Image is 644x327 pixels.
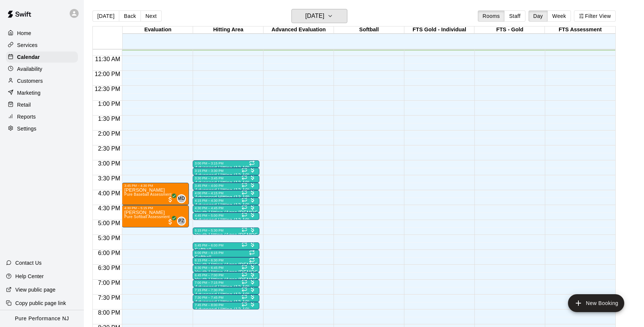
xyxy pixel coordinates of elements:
a: Settings [6,123,78,134]
div: 4:15 PM – 4:30 PM: Advanced Hitting (13-18) [193,198,259,205]
button: add [568,294,624,312]
p: Services [17,41,38,49]
p: Home [17,29,31,37]
div: 7:00 PM – 7:15 PM: Advanced Hitting (13-18) [193,280,259,287]
span: Recurring event [241,167,247,173]
div: Customers [6,75,78,87]
span: All customers have paid [249,285,256,293]
div: Home [6,28,78,39]
span: MD [178,195,185,202]
div: 4:45 PM – 5:00 PM: Advanced Hitting (13-18) [193,213,259,220]
div: 5:45 PM – 6:00 PM [195,243,257,247]
span: Recurring event [241,293,247,299]
span: All customers have paid [249,166,256,173]
div: 7:45 PM – 8:00 PM: Advanced Hitting (13-18) [193,302,259,309]
div: 4:15 PM – 4:30 PM [195,199,257,202]
span: 7:30 PM [96,295,122,301]
button: Filter View [574,10,616,22]
button: Staff [504,10,525,22]
div: Evaluation [123,26,193,34]
button: [DATE] [92,10,119,22]
button: Day [528,10,548,22]
span: 4:30 PM [96,205,122,211]
p: Customers [17,77,43,85]
div: Reports [6,111,78,122]
span: Recurring event [241,196,247,202]
button: Next [141,10,161,22]
div: 4:00 PM – 4:15 PM [195,191,257,195]
div: 6:30 PM – 6:45 PM: Youth Hitting (Ages 9-12) [193,265,259,272]
p: Retail [17,101,31,109]
span: All customers have paid [249,240,256,248]
div: 7:15 PM – 7:30 PM: Advanced Hitting (13-18) [193,287,259,295]
button: Week [547,10,571,22]
span: All customers have paid [249,263,256,270]
p: Availability [17,65,42,73]
div: 5:15 PM – 5:30 PM: Youth Hitting (Ages 9-12) [193,227,259,235]
span: Recurring event [241,174,247,180]
span: Pete Zoccolillo [180,217,186,226]
div: 6:45 PM – 7:00 PM: Youth Hitting (Ages 9-12) [193,272,259,280]
span: Recurring event [241,189,247,195]
span: Recurring event [241,279,247,284]
button: [DATE] [291,9,347,23]
div: 3:15 PM – 3:30 PM: Advanced Hitting (13-18) [193,168,259,175]
span: 3:30 PM [96,175,122,182]
div: Mike Dzurilla [177,194,186,203]
a: Marketing [6,87,78,98]
span: PZ [179,217,184,225]
span: 3:00 PM [96,160,122,167]
div: 4:30 PM – 4:45 PM [195,206,257,210]
div: FTS - Gold [474,26,545,34]
a: Availability [6,63,78,75]
span: 12:00 PM [93,71,122,77]
div: 3:45 PM – 4:00 PM: Advanced Hitting (13-18) [193,183,259,190]
div: 3:00 PM – 3:15 PM [195,161,257,165]
span: Mike Dzurilla [180,194,186,203]
span: All customers have paid [249,181,256,188]
p: Contact Us [15,259,42,267]
span: All customers have paid [249,300,256,308]
div: 4:30 PM – 4:45 PM: Youth Hitting (Ages 9-12) [193,205,259,213]
span: Recurring event [249,249,255,255]
p: Marketing [17,89,41,97]
span: 5:30 PM [96,235,122,241]
span: Recurring event [241,271,247,277]
span: All customers have paid [167,218,174,226]
div: Services [6,40,78,51]
div: 3:00 PM – 3:15 PM: Advanced Hitting (13-18) [193,160,259,168]
span: All customers have paid [249,211,256,218]
span: 6:30 PM [96,265,122,271]
span: 2:30 PM [96,145,122,152]
div: FTS Gold - Individual [404,26,475,34]
span: All customers have paid [249,293,256,300]
div: 4:30 PM – 5:15 PM [124,206,186,210]
div: 6:00 PM – 6:15 PM: Softball [193,250,259,257]
span: Recurring event [241,286,247,292]
div: Pete Zoccolillo [177,217,186,226]
span: All customers have paid [249,203,256,211]
span: Recurring event [241,241,247,247]
div: 3:30 PM – 3:45 PM [195,176,257,180]
span: Recurring event [241,182,247,188]
div: 6:00 PM – 6:15 PM [195,251,257,255]
p: Copy public page link [15,299,66,307]
div: 6:30 PM – 6:45 PM [195,266,257,270]
a: Calendar [6,51,78,63]
div: FTS Assessment [545,26,615,34]
div: 4:45 PM – 5:00 PM [195,214,257,217]
div: 5:45 PM – 6:00 PM: Softball [193,242,259,250]
p: Pure Performance NJ [15,315,69,323]
span: 4:00 PM [96,190,122,196]
span: All customers have paid [249,278,256,285]
div: 3:45 PM – 4:00 PM [195,184,257,188]
span: All customers have paid [167,196,174,203]
span: All customers have paid [249,188,256,196]
span: 2:00 PM [96,131,122,137]
span: 12:30 PM [93,86,122,92]
div: 6:15 PM – 6:30 PM [195,258,257,262]
span: Pure Softball Assessment [124,215,170,219]
div: Advanced Evaluation [263,26,334,34]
